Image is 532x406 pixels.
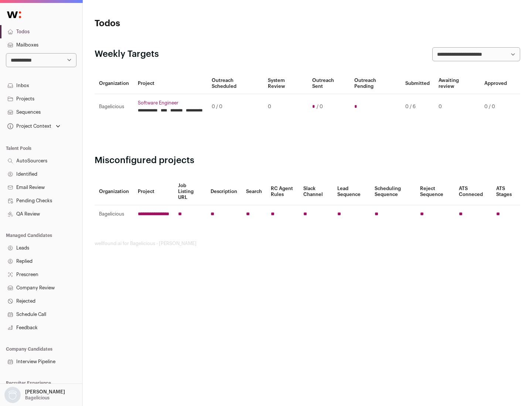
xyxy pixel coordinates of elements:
[3,7,25,22] img: Wellfound
[416,178,455,205] th: Reject Sequence
[3,387,66,403] button: Open dropdown
[370,178,416,205] th: Scheduling Sequence
[4,387,21,403] img: nopic.png
[434,94,480,120] td: 0
[242,178,266,205] th: Search
[434,73,480,94] th: Awaiting review
[95,155,520,166] h2: Misconfigured projects
[333,178,370,205] th: Lead Sequence
[95,205,133,223] td: Bagelicious
[25,389,65,395] p: [PERSON_NAME]
[95,48,159,60] h2: Weekly Targets
[299,178,333,205] th: Slack Channel
[95,18,236,30] h1: Todos
[317,104,323,110] span: / 0
[480,94,511,120] td: 0 / 0
[207,73,263,94] th: Outreach Scheduled
[25,395,50,401] p: Bagelicious
[266,178,299,205] th: RC Agent Rules
[206,178,242,205] th: Description
[138,100,203,106] a: Software Engineer
[174,178,206,205] th: Job Listing URL
[401,73,434,94] th: Submitted
[492,178,520,205] th: ATS Stages
[133,178,174,205] th: Project
[207,94,263,120] td: 0 / 0
[263,73,307,94] th: System Review
[133,73,207,94] th: Project
[95,178,133,205] th: Organization
[480,73,511,94] th: Approved
[95,94,133,120] td: Bagelicious
[6,121,62,131] button: Open dropdown
[401,94,434,120] td: 0 / 6
[6,123,51,129] div: Project Context
[308,73,350,94] th: Outreach Sent
[454,178,491,205] th: ATS Conneced
[95,241,520,247] footer: wellfound:ai for Bagelicious - [PERSON_NAME]
[95,73,133,94] th: Organization
[263,94,307,120] td: 0
[350,73,400,94] th: Outreach Pending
